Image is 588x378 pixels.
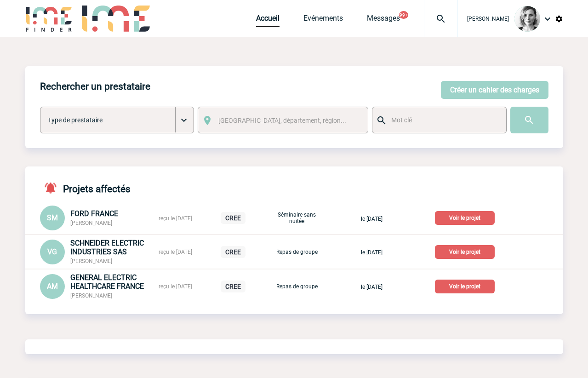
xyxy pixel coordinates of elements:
[221,281,245,292] p: CREE
[361,284,382,290] span: le [DATE]
[435,211,495,225] p: Voir le projet
[70,258,112,264] span: [PERSON_NAME]
[221,246,245,258] p: CREE
[44,181,63,195] img: notifications-active-24-px-r.png
[435,281,498,290] a: Voir le projet
[159,215,192,222] span: reçu le [DATE]
[159,249,192,255] span: reçu le [DATE]
[70,292,112,299] span: [PERSON_NAME]
[274,249,320,255] p: Repas de groupe
[435,245,495,259] p: Voir le projet
[47,213,58,222] span: SM
[70,220,112,226] span: [PERSON_NAME]
[399,11,408,19] button: 99+
[514,6,540,32] img: 103019-1.png
[389,114,498,126] input: Mot clé
[218,117,346,124] span: [GEOGRAPHIC_DATA], département, région...
[159,283,192,290] span: reçu le [DATE]
[435,280,495,293] p: Voir le projet
[435,247,498,256] a: Voir le projet
[70,239,144,256] span: SCHNEIDER ELECTRIC INDUSTRIES SAS
[47,282,58,291] span: AM
[40,81,150,92] h4: Rechercher un prestataire
[274,283,320,290] p: Repas de groupe
[467,16,509,22] span: [PERSON_NAME]
[361,216,382,222] span: le [DATE]
[510,107,548,133] input: Submit
[70,273,144,291] span: GENERAL ELECTRIC HEALTHCARE FRANCE
[47,247,57,256] span: VG
[367,14,400,27] a: Messages
[25,6,73,32] img: IME-Finder
[221,212,245,224] p: CREE
[303,14,343,27] a: Evénements
[256,14,280,27] a: Accueil
[40,181,131,195] h4: Projets affectés
[435,213,498,222] a: Voir le projet
[274,212,320,224] p: Séminaire sans nuitée
[70,209,118,218] span: FORD FRANCE
[361,249,382,256] span: le [DATE]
